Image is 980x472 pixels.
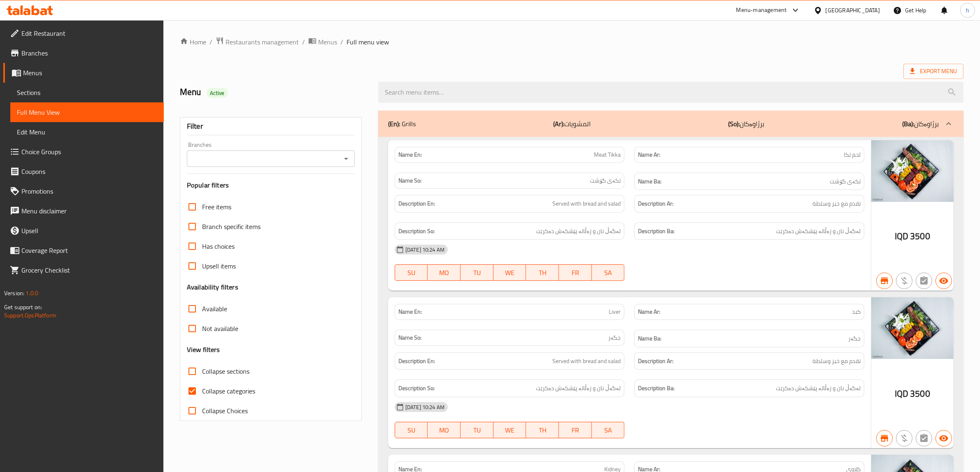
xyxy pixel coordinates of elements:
[202,304,227,314] span: Available
[202,222,261,231] span: Branch specific items
[21,186,157,196] span: Promotions
[493,422,526,438] button: WE
[21,28,157,38] span: Edit Restaurant
[497,267,523,279] span: WE
[398,226,435,236] strong: Description So:
[3,162,164,181] a: Coupons
[526,422,559,438] button: TH
[21,167,157,176] span: Coupons
[895,228,908,244] span: IQD
[23,68,157,78] span: Menus
[302,37,305,47] li: /
[3,181,164,201] a: Promotions
[398,333,421,342] strong: Name So:
[398,150,422,159] strong: Name En:
[876,430,893,447] button: Branch specific item
[638,150,660,159] strong: Name Ar:
[638,199,673,209] strong: Description Ar:
[3,43,164,63] a: Branches
[428,264,461,281] button: MO
[21,245,157,255] span: Coverage Report
[461,422,493,438] button: TU
[729,118,740,130] b: (So):
[553,119,591,129] p: المشويات
[21,147,157,157] span: Choice Groups
[398,356,435,366] strong: Description En:
[638,176,661,187] strong: Name Ba:
[896,430,912,447] button: Purchased item
[638,383,675,393] strong: Description Ba:
[916,273,932,289] button: Not has choices
[187,180,355,190] h3: Popular filters
[402,403,448,411] span: [DATE] 10:24 AM
[493,264,526,281] button: WE
[4,302,42,312] span: Get support on:
[26,288,38,298] span: 1.0.0
[910,228,930,244] span: 3500
[398,199,435,209] strong: Description En:
[895,386,908,402] span: IQD
[729,119,765,129] p: برژاوەکان
[21,48,157,58] span: Branches
[559,422,592,438] button: FR
[3,63,164,83] a: Menus
[378,111,964,137] div: (En): Grills(Ar):المشويات(So):برژاوەکان(Ba):برژاوەکان
[595,424,622,436] span: SA
[638,308,660,316] strong: Name Ar:
[559,264,592,281] button: FR
[812,199,861,209] span: تقدم مع خبز وسلطة
[3,201,164,221] a: Menu disclaimer
[398,267,425,279] span: SU
[202,241,235,251] span: Has choices
[902,118,914,130] b: (Ba):
[812,356,861,366] span: تقدم مع خبز وسلطة
[896,273,912,289] button: Purchased item
[916,430,932,447] button: Not has choices
[871,140,954,202] img: Kabab_Muzafar_meat_tikka_638886039037308818.jpg
[21,265,157,275] span: Grocery Checklist
[592,422,625,438] button: SA
[216,37,299,47] a: Restaurants management
[398,424,425,436] span: SU
[552,356,621,366] span: Served with bread and salad
[936,430,952,447] button: Available
[226,37,299,47] span: Restaurants management
[3,221,164,241] a: Upsell
[180,37,964,47] nav: breadcrumb
[210,37,212,47] li: /
[826,6,880,15] div: [GEOGRAPHIC_DATA]
[464,267,490,279] span: TU
[903,64,964,79] span: Export Menu
[3,142,164,162] a: Choice Groups
[910,66,957,76] span: Export Menu
[526,264,559,281] button: TH
[595,267,622,279] span: SA
[431,267,457,279] span: MO
[461,264,493,281] button: TU
[609,308,621,316] span: Liver
[318,37,337,47] span: Menus
[17,107,157,117] span: Full Menu View
[402,246,448,254] span: [DATE] 10:24 AM
[552,199,621,209] span: Served with bread and salad
[395,264,428,281] button: SU
[388,119,416,129] p: Grills
[638,226,675,236] strong: Description Ba:
[876,273,893,289] button: Branch specific item
[852,308,861,316] span: كبد
[776,226,861,236] span: لەگەڵ نان و زەڵاتە پێشکەش دەکرێت
[464,424,490,436] span: TU
[202,366,249,376] span: Collapse sections
[388,118,400,130] b: (En):
[553,118,564,130] b: (Ar):
[910,386,930,402] span: 3500
[3,23,164,43] a: Edit Restaurant
[536,226,621,236] span: لەگەڵ نان و زەڵاتە پێشکەش دەکرێت
[594,150,621,159] span: Meat Tikka
[844,150,861,159] span: لحم تكا
[202,386,255,396] span: Collapse categories
[378,82,964,103] input: search
[936,273,952,289] button: Available
[848,333,861,344] span: جگەر
[10,102,164,122] a: Full Menu View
